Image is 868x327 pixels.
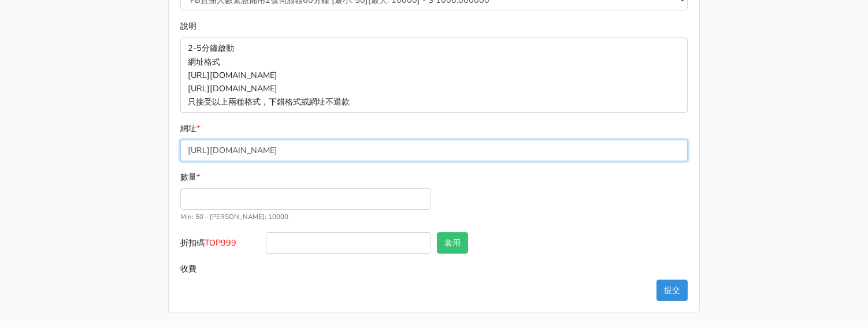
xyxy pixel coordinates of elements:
label: 網址 [180,122,200,135]
small: Min: 50 - [PERSON_NAME]: 10000 [180,212,288,221]
button: 套用 [437,232,468,254]
label: 數量 [180,170,200,184]
label: 折扣碼 [177,232,263,258]
span: TOP999 [205,237,236,248]
input: 格式為https://www.facebook.com/topfblive/videos/123456789/ [180,140,688,161]
label: 收費 [177,258,263,280]
p: 2-5分鐘啟動 網址格式 [URL][DOMAIN_NAME] [URL][DOMAIN_NAME] 只接受以上兩種格式，下錯格式或網址不退款 [180,38,688,112]
label: 說明 [180,20,196,33]
button: 提交 [656,280,688,301]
